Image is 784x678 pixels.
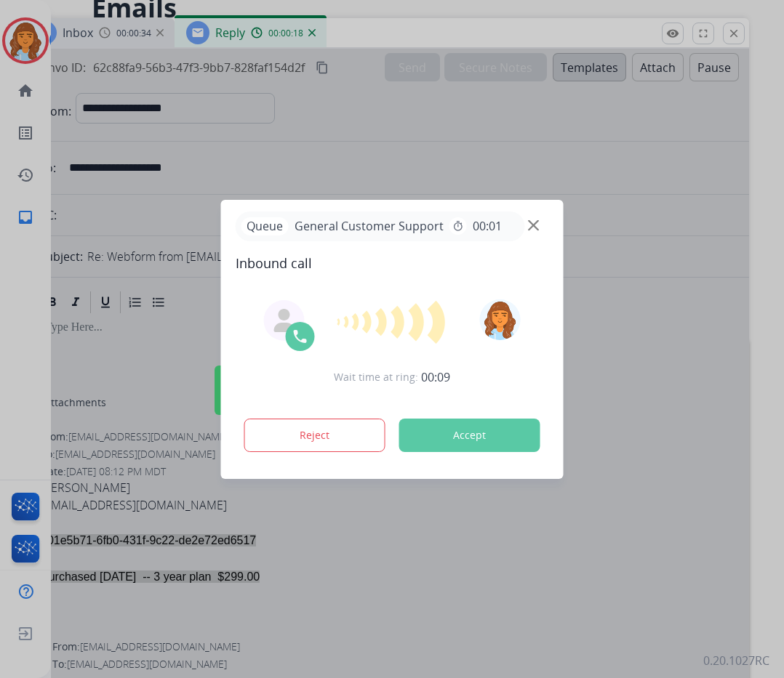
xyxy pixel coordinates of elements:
span: 00:09 [421,368,450,386]
span: Inbound call [236,253,549,273]
span: Wait time at ring: [334,370,418,384]
img: call-icon [292,328,309,345]
p: 0.20.1027RC [703,652,769,669]
img: agent-avatar [273,309,296,332]
mat-icon: timer [452,220,464,232]
span: General Customer Support [289,217,449,235]
button: Reject [244,419,385,452]
p: Queue [241,217,289,235]
img: close-button [528,219,539,230]
img: avatar [479,299,520,340]
button: Accept [399,419,540,452]
span: 00:01 [473,217,502,235]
